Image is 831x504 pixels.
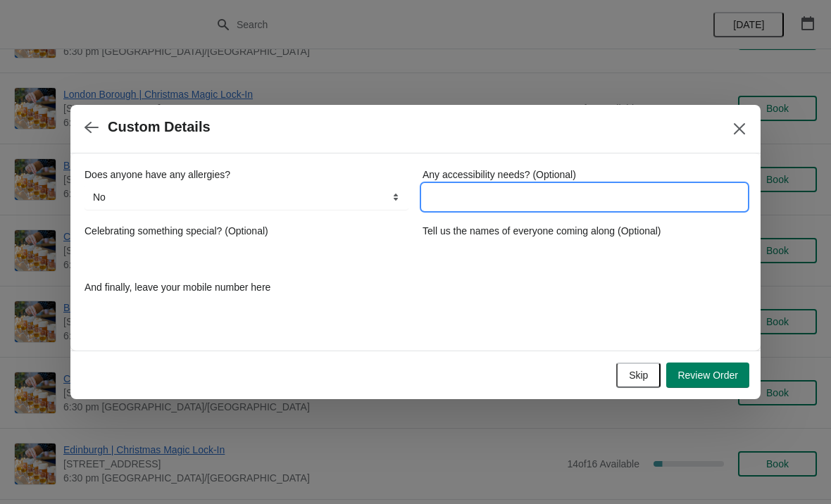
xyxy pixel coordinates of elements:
[423,168,576,182] label: Any accessibility needs? (Optional)
[85,224,268,238] label: Celebrating something special? (Optional)
[85,280,270,294] label: And finally, leave your mobile number here
[616,363,661,388] button: Skip
[423,224,661,238] label: Tell us the names of everyone coming along (Optional)
[666,363,749,388] button: Review Order
[108,119,211,135] h2: Custom Details
[727,116,752,141] button: Close
[85,168,230,182] label: Does anyone have any allergies?
[677,370,738,381] span: Review Order
[629,370,648,381] span: Skip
